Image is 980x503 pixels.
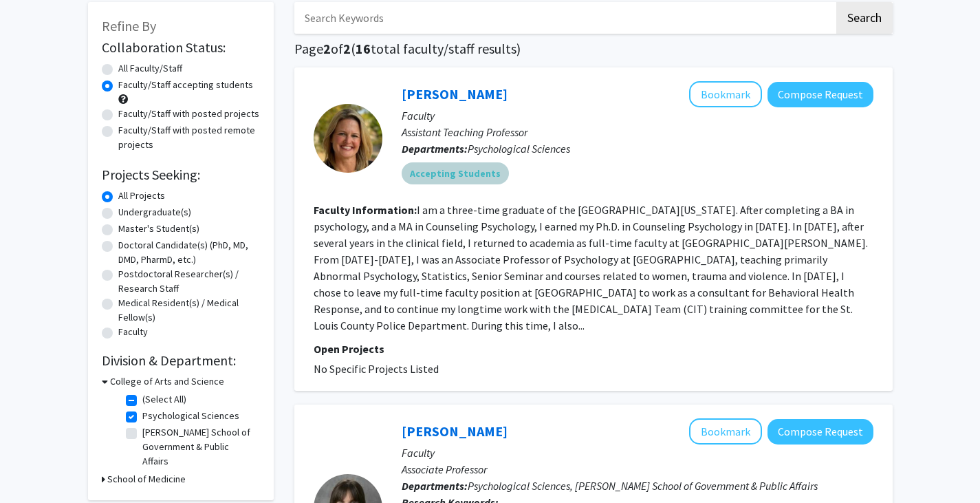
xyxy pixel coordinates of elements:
[767,419,873,445] button: Compose Request to Erin Hennes
[10,441,58,493] iframe: Chat
[689,81,762,107] button: Add Carrie Ellis-Kalton to Bookmarks
[118,61,182,76] label: All Faculty/Staff
[118,222,199,236] label: Master's Student(s)
[402,461,873,478] p: Associate Professor
[356,40,371,57] span: 16
[689,418,762,445] button: Add Erin Hennes to Bookmarks
[118,189,165,203] label: All Projects
[110,374,224,389] h3: College of Arts and Science
[102,17,156,34] span: Refine By
[767,82,873,107] button: Compose Request to Carrie Ellis-Kalton
[314,203,868,332] fg-read-more: I am a three-time graduate of the [GEOGRAPHIC_DATA][US_STATE]. After completing a BA in psycholog...
[118,123,260,152] label: Faculty/Staff with posted remote projects
[468,142,570,156] span: Psychological Sciences
[402,445,873,461] p: Faculty
[468,479,818,493] span: Psychological Sciences, [PERSON_NAME] School of Government & Public Affairs
[142,409,239,423] label: Psychological Sciences
[402,162,509,184] mat-chip: Accepting Students
[314,203,417,217] b: Faculty Information:
[118,205,191,220] label: Undergraduate(s)
[402,142,468,156] b: Departments:
[102,39,260,56] h2: Collaboration Status:
[118,78,253,92] label: Faculty/Staff accepting students
[142,392,186,407] label: (Select All)
[118,107,259,121] label: Faculty/Staff with posted projects
[343,40,351,57] span: 2
[118,296,260,325] label: Medical Resident(s) / Medical Fellow(s)
[402,479,468,493] b: Departments:
[142,425,257,469] label: [PERSON_NAME] School of Government & Public Affairs
[323,40,331,57] span: 2
[314,362,439,376] span: No Specific Projects Listed
[402,422,508,440] a: [PERSON_NAME]
[402,85,508,103] a: [PERSON_NAME]
[294,41,893,57] h1: Page of ( total faculty/staff results)
[314,341,873,357] p: Open Projects
[836,2,893,34] button: Search
[118,325,148,339] label: Faculty
[118,267,260,296] label: Postdoctoral Researcher(s) / Research Staff
[102,167,260,183] h2: Projects Seeking:
[402,124,873,140] p: Assistant Teaching Professor
[107,472,186,486] h3: School of Medicine
[118,238,260,267] label: Doctoral Candidate(s) (PhD, MD, DMD, PharmD, etc.)
[294,2,834,34] input: Search Keywords
[402,107,873,124] p: Faculty
[102,352,260,369] h2: Division & Department:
